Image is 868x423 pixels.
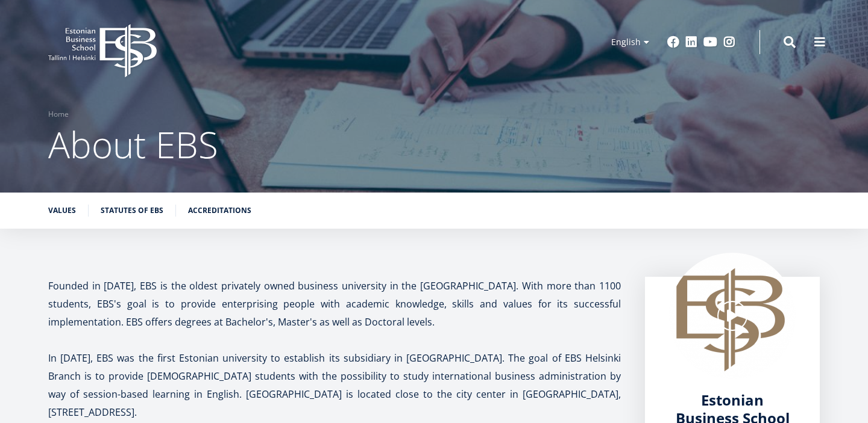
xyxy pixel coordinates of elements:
a: Instagram [723,36,735,48]
p: Founded in [DATE], EBS is the oldest privately owned business university in the [GEOGRAPHIC_DATA]... [48,277,621,331]
a: Home [48,108,69,120]
a: Values [48,205,76,217]
a: Statutes of EBS [101,205,163,217]
a: Facebook [667,36,679,48]
span: About EBS [48,120,218,169]
p: In [DATE], EBS was the first Estonian university to establish its subsidiary in [GEOGRAPHIC_DATA]... [48,349,621,421]
a: Youtube [703,36,717,48]
a: Accreditations [188,205,251,217]
a: Linkedin [685,36,697,48]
